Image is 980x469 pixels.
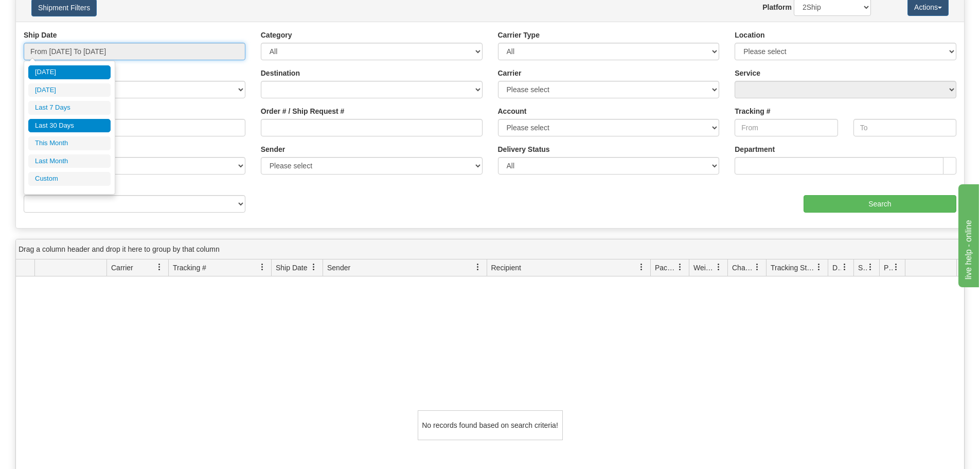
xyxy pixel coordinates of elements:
[173,263,206,273] span: Tracking #
[735,119,838,136] input: From
[633,258,650,276] a: Recipient filter column settings
[862,258,879,276] a: Shipment Issues filter column settings
[24,30,57,40] label: Ship Date
[8,6,95,19] div: live help - online
[261,30,292,40] label: Category
[771,263,815,273] span: Tracking Status
[762,2,792,12] label: Platform
[853,119,956,136] input: To
[693,263,715,273] span: Weight
[498,68,522,78] label: Carrier
[261,144,285,154] label: Sender
[804,195,956,213] input: Search
[749,258,766,276] a: Charge filter column settings
[276,263,307,273] span: Ship Date
[28,83,111,97] li: [DATE]
[498,106,527,116] label: Account
[832,263,841,273] span: Delivery Status
[261,106,345,116] label: Order # / Ship Request #
[735,144,775,154] label: Department
[491,263,521,273] span: Recipient
[28,101,111,115] li: Last 7 Days
[28,154,111,168] li: Last Month
[735,30,764,40] label: Location
[28,65,111,79] li: [DATE]
[858,263,867,273] span: Shipment Issues
[498,30,540,40] label: Carrier Type
[418,410,563,440] div: No records found based on search criteria!
[28,172,111,186] li: Custom
[735,106,770,116] label: Tracking #
[28,119,111,133] li: Last 30 Days
[884,263,893,273] span: Pickup Status
[261,68,300,78] label: Destination
[327,263,350,273] span: Sender
[469,258,487,276] a: Sender filter column settings
[836,258,853,276] a: Delivery Status filter column settings
[305,258,323,276] a: Ship Date filter column settings
[498,144,550,154] label: Delivery Status
[956,182,979,287] iframe: chat widget
[671,258,689,276] a: Packages filter column settings
[16,239,964,259] div: grid grouping header
[732,263,754,273] span: Charge
[735,68,760,78] label: Service
[254,258,271,276] a: Tracking # filter column settings
[111,263,133,273] span: Carrier
[655,263,676,273] span: Packages
[710,258,727,276] a: Weight filter column settings
[151,258,168,276] a: Carrier filter column settings
[887,258,905,276] a: Pickup Status filter column settings
[810,258,828,276] a: Tracking Status filter column settings
[28,136,111,150] li: This Month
